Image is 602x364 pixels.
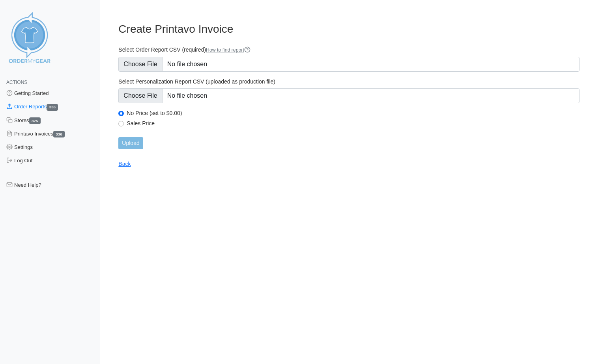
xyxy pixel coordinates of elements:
[127,110,580,117] label: No Price (set to $0.00)
[29,117,41,124] span: 325
[118,137,143,149] input: Upload
[53,131,65,137] span: 336
[206,47,251,53] a: How to find report
[118,22,580,36] h3: Create Printavo Invoice
[47,104,58,111] span: 336
[118,161,131,167] a: Back
[6,80,27,85] span: Actions
[127,120,580,127] label: Sales Price
[118,78,580,85] label: Select Personalization Report CSV (uploaded as production file)
[118,46,580,54] label: Select Order Report CSV (required)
